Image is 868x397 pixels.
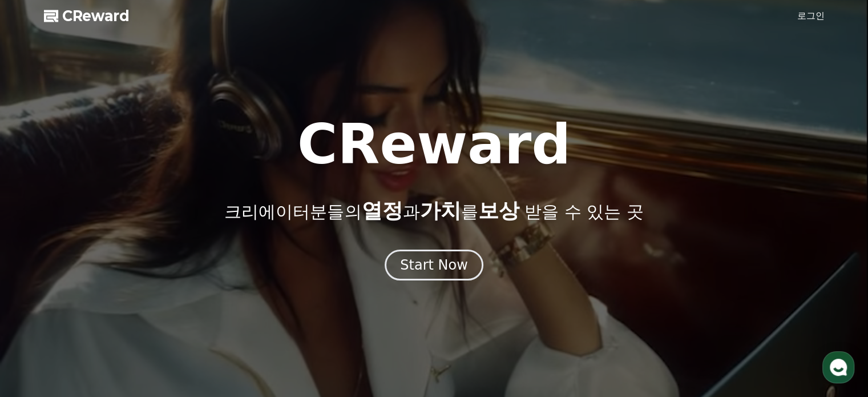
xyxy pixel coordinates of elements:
[104,320,118,329] span: 대화
[147,302,219,331] a: 설정
[75,302,147,331] a: 대화
[44,7,130,25] a: CReward
[3,302,75,331] a: 홈
[62,7,130,25] span: CReward
[36,319,43,328] span: 홈
[797,9,825,23] a: 로그인
[297,117,571,172] h1: CReward
[419,199,461,222] span: 가치
[361,199,402,222] span: 열정
[400,256,468,274] div: Start Now
[385,261,483,272] a: Start Now
[224,199,643,222] p: 크리에이터분들의 과 를 받을 수 있는 곳
[478,199,519,222] span: 보상
[385,250,483,280] button: Start Now
[176,319,190,328] span: 설정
